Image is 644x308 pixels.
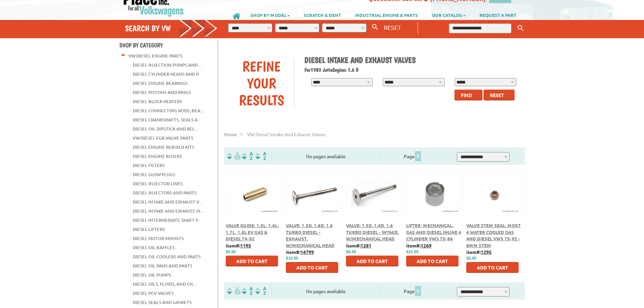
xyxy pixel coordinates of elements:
[133,143,194,151] a: Diesel Engine Rebuild Kits
[484,90,515,100] button: Reset
[133,152,182,161] a: Diesel Engine Blocks
[346,242,371,248] b: item#:
[477,264,508,270] span: Add to Cart
[241,152,254,160] img: Sort by Headline
[224,131,237,137] a: Home
[119,42,217,49] h4: Shop By Category
[226,250,236,254] span: $6.95
[226,256,278,266] button: Add to Cart
[133,252,201,261] a: Diesel Oil Coolers and Parts
[133,197,202,206] a: Diesel Intake and Exhaust V...
[286,256,298,261] span: $16.95
[227,287,241,295] img: filterpricelow.svg
[254,152,268,160] img: Sort by Sales Rank
[304,55,520,65] h1: Diesel Intake and Exhaust Valves
[304,67,520,73] h2: 1983 Jetta
[406,242,431,248] b: item#:
[466,262,519,273] button: Add to Cart
[296,264,328,270] span: Add to Cart
[406,256,459,266] button: Add to Cart
[125,23,218,33] h4: Search by VW
[247,131,326,137] span: VW diesel intake and exhaust valves
[227,152,241,160] img: filterpricelow.svg
[133,134,193,142] a: VW Diesel EGR Valve Parts
[348,9,425,21] a: INDUSTRIAL ENGINE & PARTS
[133,97,182,106] a: Diesel Block Heaters
[133,115,201,124] a: Diesel Crankshafts, Seals a...
[461,92,472,98] span: Find
[226,222,279,241] a: Valve Guide: 1.5L, 1.6L, 1.7L, 1.8L 8V Gas & Diesel 74-92
[297,9,348,21] a: SCRATCH & DENT
[229,58,294,109] div: Refine Your Results
[490,92,504,98] span: Reset
[240,242,251,248] u: 1195
[133,79,188,88] a: Diesel Engine Bearings
[133,280,196,288] a: Diesel Oils, Fluids, and Ch...
[425,9,472,21] a: OUR CATALOG
[415,151,421,161] span: 1
[384,24,401,31] span: RESET
[286,249,314,255] b: item#:
[406,222,461,241] a: Lifter: Mechanical, Gas and Diesel Inline 4 cylinder VWs 75-86
[417,258,448,264] span: Add to Cart
[481,249,492,255] u: 1295
[346,250,356,254] span: $8.95
[369,22,381,32] button: Search By VW...
[133,289,174,298] a: Diesel PCV Valves
[272,153,380,160] div: No pages available
[236,258,268,264] span: Add to Cart
[133,243,175,252] a: Diesel Oil Baffles
[286,262,338,273] button: Add to Cart
[466,256,476,261] span: $0.95
[133,61,202,69] a: Diesel Injection Pumps and ...
[128,51,182,60] a: VW Diesel Engine Parts
[356,258,388,264] span: Add to Cart
[133,88,191,97] a: Diesel Pistons and Rings
[516,23,526,34] button: Keyword Search
[332,67,358,73] span: Engine: 1.6 D
[133,298,192,307] a: Diesel Seals and Gaskets
[346,256,398,266] button: Add to Cart
[286,222,335,248] a: Valve: 1.5D, 1.6D, 1.6 Turbo Diesel - Exhaust, w/Mechanical Head
[466,222,521,248] a: Valve Stem Seal: Most 4 Water Cooled Gas and Diesel VWs 75-92 - 8mm Stem
[346,222,399,241] a: Valve: 1.5D, 1.6D, 1.6 Turbo Diesel - Intake, w/Mechanical Head
[133,188,197,197] a: Diesel Injectors and Parts
[133,70,201,78] a: Diesel Cylinder Heads and P...
[406,250,419,254] span: $22.95
[133,207,203,215] a: Diesel Intake and Exhaust M...
[300,249,314,255] u: 14799
[415,286,421,296] span: 1
[133,179,183,188] a: Diesel Injector Lines
[133,170,175,179] a: Diesel Glow Plugs
[226,242,251,248] b: item#:
[133,106,203,115] a: Diesel Connecting Rods, Bea...
[380,285,445,297] div: Page
[466,249,492,255] b: item#:
[241,287,254,295] img: Sort by Headline
[133,234,184,243] a: Diesel Motor Mounts
[421,242,431,248] u: 1269
[473,9,523,21] a: REQUEST A PART
[380,150,445,162] div: Page
[133,216,201,224] a: Diesel Intermediate Shaft P...
[454,90,482,100] button: Find
[304,67,311,73] span: For
[254,287,268,295] img: Sort by Sales Rank
[133,261,192,270] a: Diesel Oil Pans and Parts
[133,225,165,234] a: Diesel Lifters
[381,22,404,32] button: RESET
[133,161,165,170] a: Diesel Filters
[133,124,198,133] a: Diesel Oil Dipstick and Rel...
[361,242,371,248] u: 1281
[244,9,297,21] a: SHOP BY MODEL
[272,288,380,295] div: No pages available
[133,270,171,279] a: Diesel Oil Pumps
